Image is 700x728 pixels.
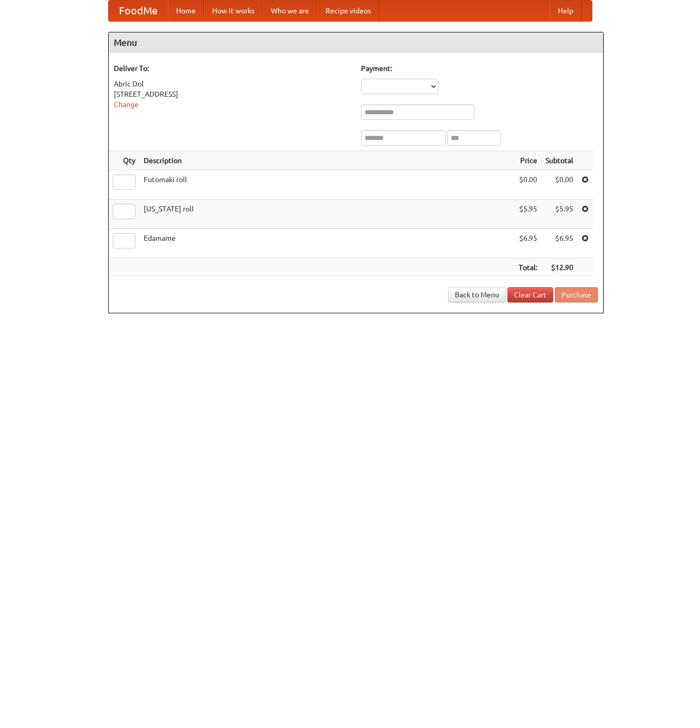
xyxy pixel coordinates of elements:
[317,1,379,21] a: Recipe videos
[507,287,553,303] a: Clear Cart
[515,258,541,277] th: Total:
[140,151,515,170] th: Description
[263,1,317,21] a: Who we are
[515,151,541,170] th: Price
[515,170,541,200] td: $0.00
[114,89,351,99] div: [STREET_ADDRESS]
[361,63,598,74] h5: Payment:
[109,1,168,21] a: FoodMe
[555,287,598,303] button: Purchase
[541,229,577,258] td: $6.95
[140,229,515,258] td: Edamame
[140,170,515,200] td: Futomaki roll
[550,1,582,21] a: Help
[541,151,577,170] th: Subtotal
[114,79,351,89] div: Abric Dol
[114,100,139,109] a: Change
[109,151,140,170] th: Qty
[541,200,577,229] td: $5.95
[140,200,515,229] td: [US_STATE] roll
[114,63,351,74] h5: Deliver To:
[541,170,577,200] td: $0.00
[109,32,603,53] h4: Menu
[168,1,204,21] a: Home
[448,287,506,303] a: Back to Menu
[515,200,541,229] td: $5.95
[515,229,541,258] td: $6.95
[541,258,577,277] th: $12.90
[204,1,263,21] a: How it works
